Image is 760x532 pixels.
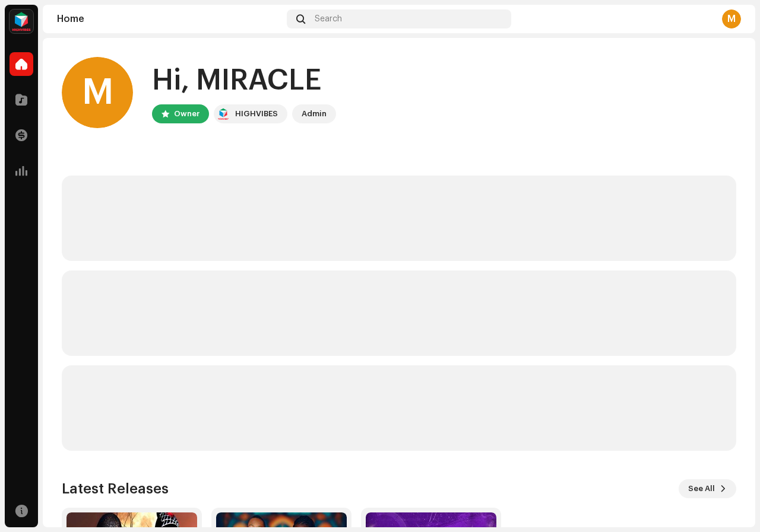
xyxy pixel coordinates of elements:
div: Hi, MIRACLE [152,62,336,100]
span: Search [315,14,342,24]
div: Owner [174,107,199,121]
div: HIGHVIBES [235,107,278,121]
h3: Latest Releases [62,479,169,498]
div: M [62,57,133,128]
div: Admin [302,107,327,121]
span: See All [688,477,715,501]
button: See All [679,479,736,498]
img: feab3aad-9b62-475c-8caf-26f15a9573ee [9,9,33,33]
div: M [722,9,741,28]
img: feab3aad-9b62-475c-8caf-26f15a9573ee [216,107,230,121]
div: Home [57,14,282,24]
